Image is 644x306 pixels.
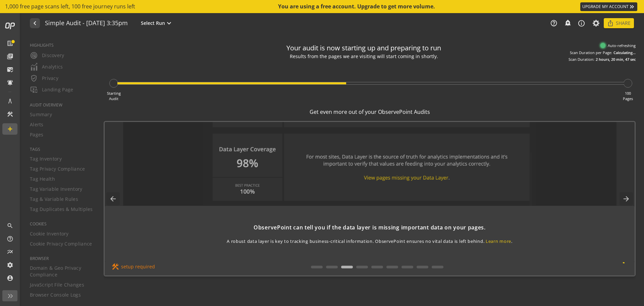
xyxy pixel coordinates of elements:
[227,238,512,245] span: A robust data layer is key to tracking business-critical information. ObservePoint ensures no vit...
[104,108,636,116] div: Get even more out of your ObservePoint Audits
[278,3,436,10] div: You are using a free account. Upgrade to get more volume.
[596,57,636,62] div: 2 hours, 20 min, 47 sec
[45,20,128,27] h1: Simple Audit - 14 September 2025 | 3:35pm
[7,111,13,118] mat-icon: construction
[7,126,13,132] mat-icon: add
[284,53,444,60] div: Results from the pages we are visiting will start coming in shortly.
[607,20,614,27] mat-icon: ios_share
[620,192,633,206] mat-icon: arrow_forward
[7,98,13,104] mat-icon: architecture
[111,263,119,271] mat-icon: construction
[550,19,557,27] mat-icon: help_outline
[106,192,120,206] mat-icon: arrow_back
[616,17,631,29] span: Share
[5,3,135,10] span: 1,000 free page scans left, 100 free journey runs left
[623,91,633,101] div: 100 Pages
[7,275,13,281] mat-icon: account_circle
[7,53,13,60] mat-icon: library_books
[123,122,616,206] img: slide image
[580,2,637,11] a: UPGRADE MY ACCOUNT
[111,224,628,231] div: ObservePoint can tell you if the data layer is missing important data on your pages.
[564,19,571,26] mat-icon: add_alert
[7,40,13,47] mat-icon: list_alt
[7,222,13,229] mat-icon: search
[7,262,13,268] mat-icon: settings
[107,91,121,101] div: Starting Audit
[600,43,636,48] div: Auto-refreshing
[613,50,636,55] div: Calculating...
[486,238,511,244] a: Learn more
[578,19,585,27] mat-icon: info_outline
[111,263,161,271] div: setup required
[165,19,173,27] mat-icon: expand_more
[7,66,13,73] mat-icon: mark_email_read
[604,18,634,28] button: Share
[629,3,635,10] mat-icon: keyboard_double_arrow_right
[7,249,13,255] mat-icon: multiline_chart
[141,20,165,27] span: Select Run
[7,235,13,242] mat-icon: help_outline
[31,19,38,27] mat-icon: navigate_before
[570,50,612,55] div: Scan Duration per Page:
[140,19,174,28] button: Select Run
[286,43,441,53] div: Your audit is now starting up and preparing to run
[7,79,13,86] mat-icon: notifications_active
[569,57,594,62] div: Scan Duration:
